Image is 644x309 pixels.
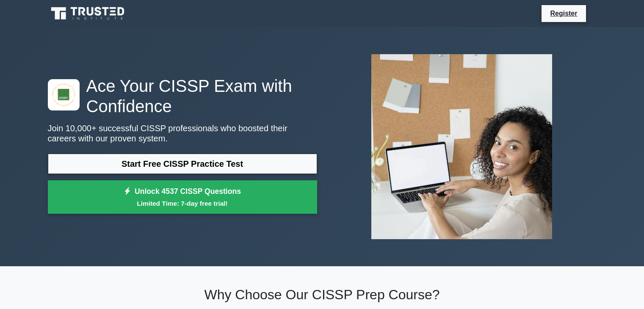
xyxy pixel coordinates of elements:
small: Limited Time: 7-day free trial! [58,199,307,208]
p: Join 10,000+ successful CISSP professionals who boosted their careers with our proven system. [48,123,317,143]
h2: Why Choose Our CISSP Prep Course? [48,287,597,303]
a: Start Free CISSP Practice Test [48,154,317,174]
h1: Ace Your CISSP Exam with Confidence [48,76,317,116]
a: Unlock 4537 CISSP QuestionsLimited Time: 7-day free trial! [48,180,317,214]
a: Register [545,8,582,19]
